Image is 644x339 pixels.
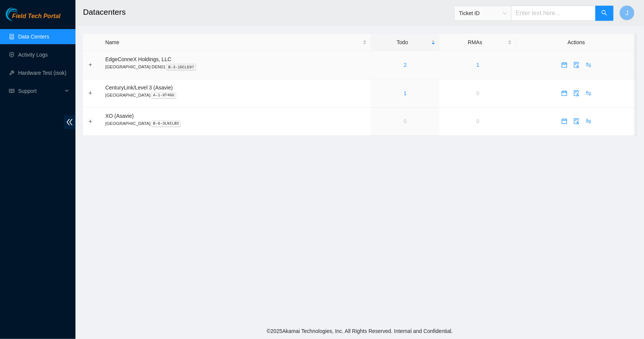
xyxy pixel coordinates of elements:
[18,70,66,76] a: Hardware Test (isok)
[18,52,48,58] a: Activity Logs
[570,115,583,127] button: audit
[570,87,583,99] button: audit
[583,62,595,68] a: swap
[105,56,171,62] span: EdgeConneX Holdings, LLC
[64,115,75,129] span: double-left
[583,118,595,124] a: swap
[476,90,480,96] a: 0
[18,34,49,40] a: Data Centers
[12,13,60,20] span: Field Tech Portal
[558,90,570,96] a: calendar
[619,5,635,20] button: J
[151,92,176,99] kbd: A-1-9T4GU
[583,115,595,127] button: swap
[404,90,407,96] a: 1
[558,118,570,124] a: calendar
[476,62,480,68] a: 1
[583,90,595,96] a: swap
[626,8,629,18] span: J
[9,88,14,94] span: read
[583,59,595,71] button: swap
[583,87,595,99] button: swap
[105,92,367,99] p: [GEOGRAPHIC_DATA]
[516,34,636,51] th: Actions
[583,90,594,96] span: swap
[583,62,594,68] span: swap
[166,64,196,71] kbd: B-3-1DCLE97
[570,118,583,124] a: audit
[105,85,173,91] span: CenturyLink/Level 3 (Asavie)
[571,62,582,68] span: audit
[105,120,367,127] p: [GEOGRAPHIC_DATA]
[571,118,582,124] span: audit
[476,118,480,124] a: 0
[18,83,63,99] span: Support
[570,62,583,68] a: audit
[404,62,407,68] a: 2
[404,118,407,124] a: 0
[570,90,583,96] a: audit
[558,115,570,127] button: calendar
[571,90,582,96] span: audit
[511,6,596,21] input: Enter text here...
[558,87,570,99] button: calendar
[570,59,583,71] button: audit
[105,113,134,119] span: XO (Asavie)
[88,62,94,68] button: Expand row
[75,323,644,339] footer: © 2025 Akamai Technologies, Inc. All Rights Reserved. Internal and Confidential.
[105,63,367,70] p: [GEOGRAPHIC_DATA] DEN01
[88,118,94,124] button: Expand row
[151,120,181,127] kbd: B-G-3LNILBS
[88,90,94,96] button: Expand row
[558,59,570,71] button: calendar
[558,62,570,68] a: calendar
[595,6,613,21] button: search
[601,10,607,17] span: search
[6,14,60,23] a: Akamai TechnologiesField Tech Portal
[583,118,594,124] span: swap
[6,8,38,21] img: Akamai Technologies
[459,8,507,19] span: Ticket ID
